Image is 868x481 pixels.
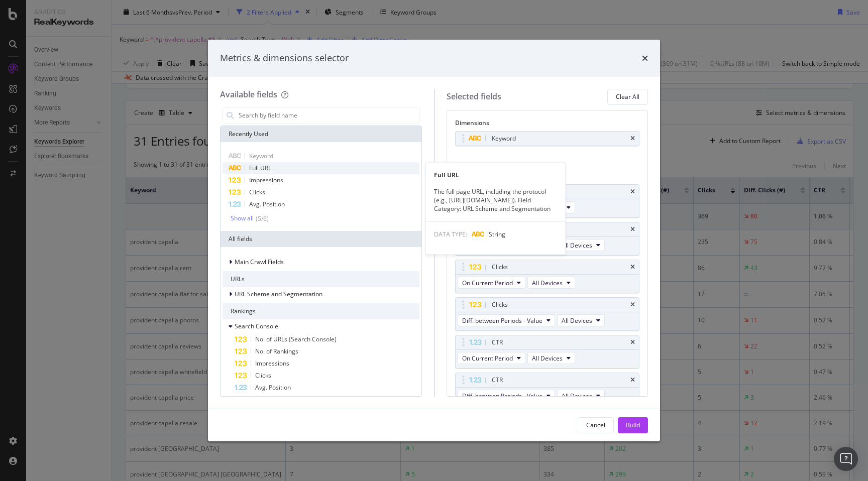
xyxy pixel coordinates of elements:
div: Cancel [586,421,605,429]
div: Rankings [223,303,419,319]
div: ( 5 / 6 ) [254,214,269,223]
span: URL Scheme and Segmentation [235,290,322,298]
button: Clear All [607,89,648,105]
button: Diff. between Periods - Value [458,390,555,402]
div: Keywordtimes [455,131,640,146]
button: On Current Period [458,277,525,289]
span: Diff. between Periods - Value [462,316,542,325]
button: Diff. between Periods - Value [458,314,555,326]
div: CTR [492,337,503,347]
span: Avg. Position [249,200,285,208]
button: All Devices [527,352,575,364]
span: Avg. Position [255,383,291,392]
div: Dimensions [455,118,640,131]
span: Keyword [249,152,273,160]
button: Cancel [578,417,614,433]
button: All Devices [557,314,605,326]
span: All Devices [532,279,563,287]
span: Impressions [255,359,289,368]
button: All Devices [527,277,575,289]
div: times [642,52,648,65]
div: Metrics & dimensions selector [220,52,349,65]
span: On Current Period [462,354,513,363]
span: String [489,229,505,238]
span: Diff. between Periods - Value [462,392,542,400]
span: Clicks [255,371,271,380]
div: All fields [221,231,421,247]
div: Open Intercom Messenger [834,447,858,471]
button: All Devices [557,390,605,402]
span: All Devices [532,354,563,363]
div: Show all [231,215,254,222]
div: times [630,302,635,308]
div: Recently Used [221,126,421,142]
div: CTRtimesOn Current PeriodAll Devices [455,335,640,369]
div: ClickstimesDiff. between Periods - ValueAll Devices [455,297,640,331]
button: All Devices [557,239,605,251]
div: Build [626,421,640,429]
span: Impressions [249,176,283,184]
input: Search by field name [238,108,419,123]
span: Full URL [249,164,271,172]
span: No. of Rankings [255,347,298,355]
span: Search Console [235,322,278,330]
div: Clear All [616,92,639,101]
div: Clicks [492,300,508,310]
div: URLs [223,271,419,287]
div: times [630,136,635,142]
div: Keyword [492,134,516,144]
div: times [630,189,635,195]
div: Full URL [426,171,566,179]
span: Main Crawl Fields [235,258,284,266]
span: No. of URLs (Search Console) [255,335,337,343]
button: Build [618,417,648,433]
div: Clicks [492,262,508,272]
div: Selected fields [447,91,501,102]
div: CTR [492,375,503,385]
div: Available fields [220,89,277,100]
div: The full page URL, including the protocol (e.g., [URL][DOMAIN_NAME]). Field Category: URL Scheme ... [426,187,566,213]
span: All Devices [562,316,592,325]
div: ClickstimesOn Current PeriodAll Devices [455,260,640,293]
button: On Current Period [458,352,525,364]
span: All Devices [562,392,592,400]
div: times [630,377,635,383]
div: modal [208,40,660,441]
div: times [630,339,635,345]
span: All Devices [562,241,592,250]
span: On Current Period [462,279,513,287]
div: CTRtimesDiff. between Periods - ValueAll Devices [455,373,640,406]
div: times [630,264,635,270]
span: DATA TYPE: [434,229,467,238]
span: Clicks [249,188,265,196]
div: times [630,226,635,232]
